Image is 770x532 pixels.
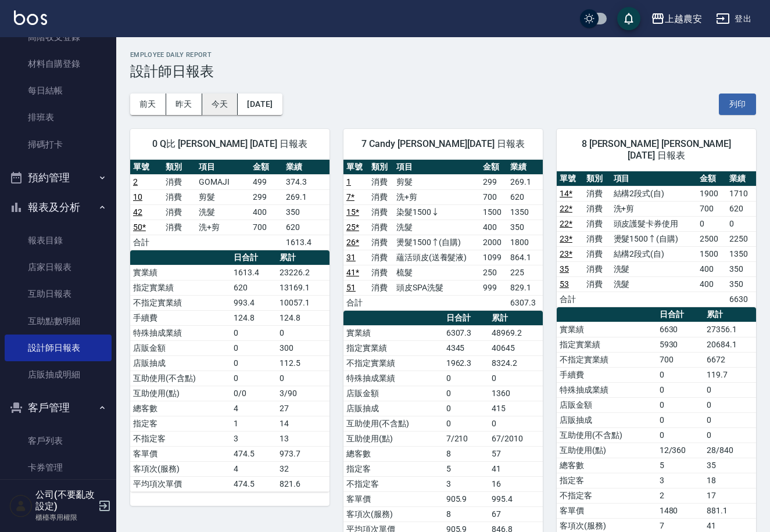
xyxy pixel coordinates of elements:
td: 洗髮 [611,261,697,276]
td: 32 [277,461,330,476]
td: 1500 [697,246,726,261]
td: 0 [277,325,330,340]
td: 消費 [163,204,195,220]
td: 119.7 [704,367,756,382]
th: 單號 [130,160,163,175]
a: 51 [346,283,356,292]
td: 1710 [726,186,756,201]
h2: Employee Daily Report [130,51,756,59]
td: 燙髮1500↑(自購) [393,235,480,250]
th: 日合計 [657,307,704,322]
td: 消費 [583,231,610,246]
td: 0 [657,427,704,443]
td: 0 [231,325,277,340]
td: 0 [443,371,489,386]
td: 特殊抽成業績 [130,325,231,340]
th: 類別 [368,160,393,175]
td: 6307.3 [443,325,489,340]
td: 829.1 [507,280,543,295]
a: 設計師日報表 [5,335,112,361]
td: 消費 [583,201,610,216]
td: 23226.2 [277,265,330,280]
td: 總客數 [343,446,443,461]
table: a dense table [343,160,543,311]
td: 手續費 [557,367,657,382]
td: 620 [507,189,543,204]
a: 卡券管理 [5,454,112,481]
img: Logo [14,10,47,25]
td: 特殊抽成業績 [343,371,443,386]
td: 指定客 [343,461,443,476]
td: 400 [250,204,282,220]
button: 報表及分析 [5,192,112,222]
td: 864.1 [507,250,543,265]
td: 1962.3 [443,355,489,371]
td: 124.8 [231,310,277,325]
img: Person [9,494,33,517]
td: 客單價 [130,446,231,461]
a: 42 [133,207,142,217]
button: 昨天 [166,94,202,115]
a: 高階收支登錄 [5,24,112,51]
td: 互助使用(不含點) [343,416,443,431]
th: 累計 [277,250,330,265]
td: 0 [277,371,330,386]
td: 洗+剪 [196,220,250,235]
td: 店販金額 [343,386,443,401]
td: 不指定實業績 [557,352,657,367]
td: 消費 [368,235,393,250]
td: 互助使用(點) [343,431,443,446]
td: 1800 [507,235,543,250]
td: 13 [277,431,330,446]
a: 互助點數明細 [5,308,112,335]
td: 973.7 [277,446,330,461]
button: 客戶管理 [5,393,112,423]
td: 620 [231,280,277,295]
td: 頭皮護髮卡券使用 [611,216,697,231]
td: 燙髮1500↑(自購) [611,231,697,246]
td: 消費 [583,216,610,231]
td: 頭皮SPA洗髮 [393,280,480,295]
td: 67/2010 [489,431,543,446]
td: 客項次(服務) [343,506,443,522]
a: 每日結帳 [5,77,112,104]
td: 905.9 [443,491,489,506]
th: 項目 [196,160,250,175]
td: 300 [277,340,330,355]
a: 10 [133,192,142,202]
td: 415 [489,401,543,416]
td: 6307.3 [507,295,543,310]
td: 1613.4 [231,265,277,280]
a: 報表目錄 [5,227,112,254]
td: 269.1 [507,174,543,189]
a: 材料自購登錄 [5,51,112,77]
td: 2 [657,488,704,503]
td: 消費 [368,204,393,220]
th: 類別 [583,171,610,186]
span: 8 [PERSON_NAME] [PERSON_NAME] [DATE] 日報表 [571,138,742,161]
td: 合計 [130,235,163,250]
td: 474.5 [231,446,277,461]
th: 金額 [697,171,726,186]
td: 400 [697,276,726,292]
td: 互助使用(不含點) [557,427,657,443]
td: 0 [657,367,704,382]
th: 項目 [393,160,480,175]
td: 995.4 [489,491,543,506]
a: 31 [346,253,356,262]
td: 客單價 [343,491,443,506]
td: 實業績 [343,325,443,340]
td: 1480 [657,503,704,518]
td: 8 [443,506,489,522]
span: 7 Candy [PERSON_NAME][DATE] 日報表 [357,138,529,150]
td: 0 [489,416,543,431]
td: 0 [231,371,277,386]
td: 合計 [343,295,368,310]
td: 合計 [557,292,583,307]
td: 消費 [368,265,393,280]
td: 299 [480,174,507,189]
td: 700 [657,352,704,367]
td: 0 [704,412,756,427]
td: 18 [704,473,756,488]
td: 350 [507,220,543,235]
